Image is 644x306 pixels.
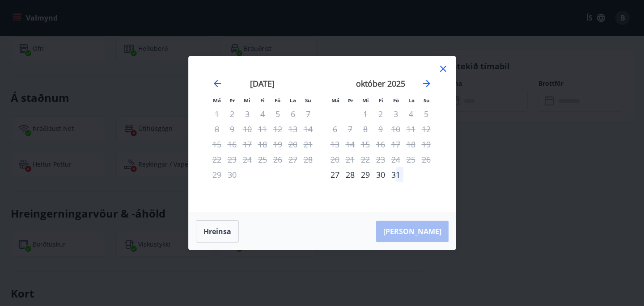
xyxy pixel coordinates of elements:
[199,67,445,202] div: Calendar
[403,106,419,122] td: Not available. laugardagur, 4. október 2025
[343,137,358,152] td: Not available. þriðjudagur, 14. október 2025
[358,122,373,137] td: Not available. miðvikudagur, 8. október 2025
[212,78,223,89] div: Move backward to switch to the previous month.
[255,152,270,167] td: Not available. fimmtudagur, 25. september 2025
[301,106,316,122] td: Not available. sunnudagur, 7. september 2025
[225,167,240,182] td: Not available. þriðjudagur, 30. september 2025
[348,97,353,104] small: Þr
[213,97,221,104] small: Má
[388,122,403,137] td: Not available. föstudagur, 10. október 2025
[388,152,403,167] td: Not available. föstudagur, 24. október 2025
[403,122,419,137] td: Not available. laugardagur, 11. október 2025
[373,122,388,137] td: Not available. fimmtudagur, 9. október 2025
[275,97,280,104] small: Fö
[290,97,296,104] small: La
[379,97,383,104] small: Fi
[373,106,388,122] td: Not available. fimmtudagur, 2. október 2025
[358,137,373,152] td: Not available. miðvikudagur, 15. október 2025
[270,152,285,167] td: Not available. föstudagur, 26. september 2025
[358,167,373,182] div: 29
[419,152,434,167] td: Not available. sunnudagur, 26. október 2025
[305,97,311,104] small: Su
[356,78,405,89] strong: október 2025
[343,167,358,182] td: Choose þriðjudagur, 28. október 2025 as your check-in date. It’s available.
[419,122,434,137] td: Not available. sunnudagur, 12. október 2025
[240,106,255,122] td: Not available. miðvikudagur, 3. september 2025
[196,220,239,243] button: Hreinsa
[240,122,255,137] td: Not available. miðvikudagur, 10. september 2025
[331,97,339,104] small: Má
[209,122,225,137] td: Not available. mánudagur, 8. september 2025
[225,106,240,122] td: Not available. þriðjudagur, 2. september 2025
[424,97,430,104] small: Su
[388,167,403,182] td: Choose föstudagur, 31. október 2025 as your check-in date. It’s available.
[327,137,343,152] td: Not available. mánudagur, 13. október 2025
[393,97,399,104] small: Fö
[270,122,285,137] td: Not available. föstudagur, 12. september 2025
[285,122,301,137] td: Not available. laugardagur, 13. september 2025
[362,97,369,104] small: Mi
[255,106,270,122] td: Not available. fimmtudagur, 4. september 2025
[301,137,316,152] td: Not available. sunnudagur, 21. september 2025
[225,137,240,152] td: Not available. þriðjudagur, 16. september 2025
[244,97,250,104] small: Mi
[358,167,373,182] td: Choose miðvikudagur, 29. október 2025 as your check-in date. It’s available.
[358,106,373,122] td: Not available. miðvikudagur, 1. október 2025
[388,167,403,182] div: 31
[327,167,343,182] td: Choose mánudagur, 27. október 2025 as your check-in date. It’s available.
[270,106,285,122] td: Not available. föstudagur, 5. september 2025
[419,137,434,152] td: Not available. sunnudagur, 19. október 2025
[285,152,301,167] td: Not available. laugardagur, 27. september 2025
[209,152,225,167] td: Not available. mánudagur, 22. september 2025
[250,78,275,89] strong: [DATE]
[403,152,419,167] td: Not available. laugardagur, 25. október 2025
[373,167,388,182] div: 30
[209,106,225,122] td: Not available. mánudagur, 1. september 2025
[255,137,270,152] td: Not available. fimmtudagur, 18. september 2025
[240,137,255,152] td: Not available. miðvikudagur, 17. september 2025
[255,122,270,137] td: Not available. fimmtudagur, 11. september 2025
[419,106,434,122] td: Not available. sunnudagur, 5. október 2025
[388,137,403,152] td: Not available. föstudagur, 17. október 2025
[270,137,285,152] td: Not available. föstudagur, 19. september 2025
[327,152,343,167] td: Not available. mánudagur, 20. október 2025
[373,152,388,167] td: Not available. fimmtudagur, 23. október 2025
[225,152,240,167] td: Not available. þriðjudagur, 23. september 2025
[260,97,265,104] small: Fi
[343,167,358,182] div: 28
[327,167,343,182] div: Aðeins innritun í boði
[209,167,225,182] td: Not available. mánudagur, 29. september 2025
[229,97,235,104] small: Þr
[285,106,301,122] td: Not available. laugardagur, 6. september 2025
[388,106,403,122] td: Not available. föstudagur, 3. október 2025
[343,152,358,167] td: Not available. þriðjudagur, 21. október 2025
[285,137,301,152] td: Not available. laugardagur, 20. september 2025
[343,122,358,137] td: Not available. þriðjudagur, 7. október 2025
[327,122,343,137] td: Not available. mánudagur, 6. október 2025
[408,97,415,104] small: La
[421,78,432,89] div: Move forward to switch to the next month.
[358,152,373,167] td: Not available. miðvikudagur, 22. október 2025
[225,122,240,137] td: Not available. þriðjudagur, 9. september 2025
[403,137,419,152] td: Not available. laugardagur, 18. október 2025
[301,122,316,137] td: Not available. sunnudagur, 14. september 2025
[373,167,388,182] td: Choose fimmtudagur, 30. október 2025 as your check-in date. It’s available.
[373,137,388,152] td: Not available. fimmtudagur, 16. október 2025
[240,152,255,167] td: Not available. miðvikudagur, 24. september 2025
[209,137,225,152] td: Not available. mánudagur, 15. september 2025
[301,152,316,167] td: Not available. sunnudagur, 28. september 2025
